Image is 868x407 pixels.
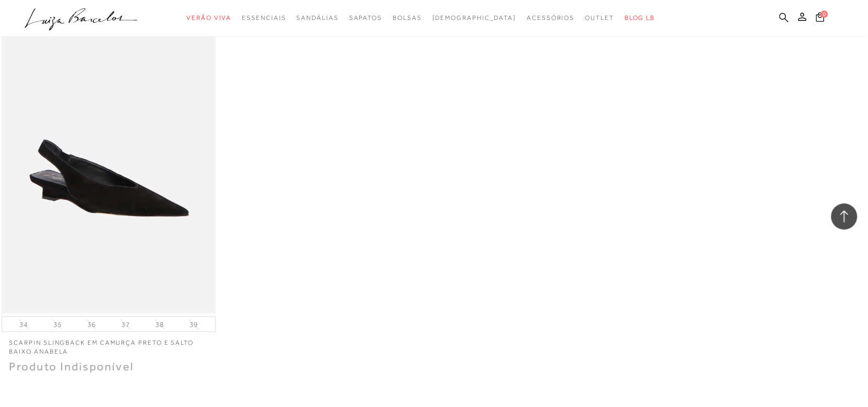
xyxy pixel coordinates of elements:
button: 35 [50,320,65,330]
span: Verão Viva [186,14,231,21]
span: BLOG LB [625,14,655,21]
span: Essenciais [242,14,286,21]
span: Produto Indisponível [9,360,135,373]
span: Bolsas [393,14,422,21]
a: categoryNavScreenReaderText [585,8,615,28]
span: Acessórios [527,14,575,21]
a: BLOG LB [625,8,655,28]
a: categoryNavScreenReaderText [527,8,575,28]
button: 34 [16,320,31,330]
span: Sandálias [297,14,339,21]
span: Sapatos [349,14,382,21]
button: 36 [84,320,99,330]
button: 37 [118,320,133,330]
a: noSubCategoriesText [432,8,517,28]
a: categoryNavScreenReaderText [297,8,339,28]
a: categoryNavScreenReaderText [242,8,286,28]
a: categoryNavScreenReaderText [349,8,382,28]
a: categoryNavScreenReaderText [393,8,422,28]
span: 0 [821,10,828,18]
a: SCARPIN SLINGBACK EM CAMURÇA PRETO E SALTO BAIXO ANABELA [2,332,216,356]
button: 39 [186,320,201,330]
span: [DEMOGRAPHIC_DATA] [432,14,517,21]
button: 38 [152,320,167,330]
button: 0 [813,12,828,26]
span: Outlet [585,14,615,21]
a: categoryNavScreenReaderText [186,8,231,28]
